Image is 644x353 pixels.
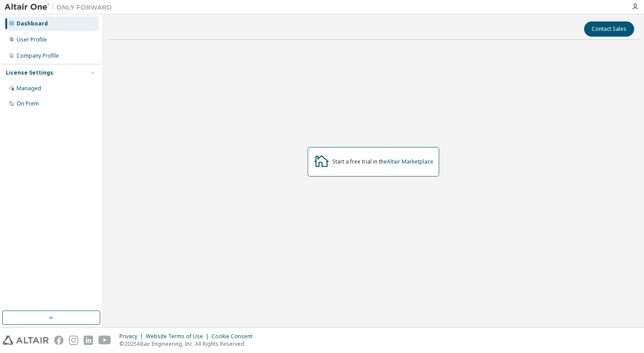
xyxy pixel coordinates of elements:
a: Altair Marketplace [387,158,433,165]
button: Contact Sales [584,21,634,37]
div: Privacy [119,333,146,340]
div: User Profile [17,36,47,43]
div: License Settings [6,69,53,76]
div: Cookie Consent [212,333,258,340]
p: © 2025 Altair Engineering, Inc. All Rights Reserved. [119,340,258,348]
img: altair_logo.svg [3,336,49,345]
div: Managed [17,85,41,92]
div: On Prem [17,100,39,107]
div: Website Terms of Use [146,333,212,340]
img: Altair One [4,3,116,12]
img: facebook.svg [54,336,64,345]
img: instagram.svg [69,336,78,345]
img: youtube.svg [98,336,111,345]
div: Company Profile [17,52,59,59]
div: Start a free trial in the [332,158,433,165]
div: Dashboard [17,20,48,27]
img: linkedin.svg [84,336,93,345]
